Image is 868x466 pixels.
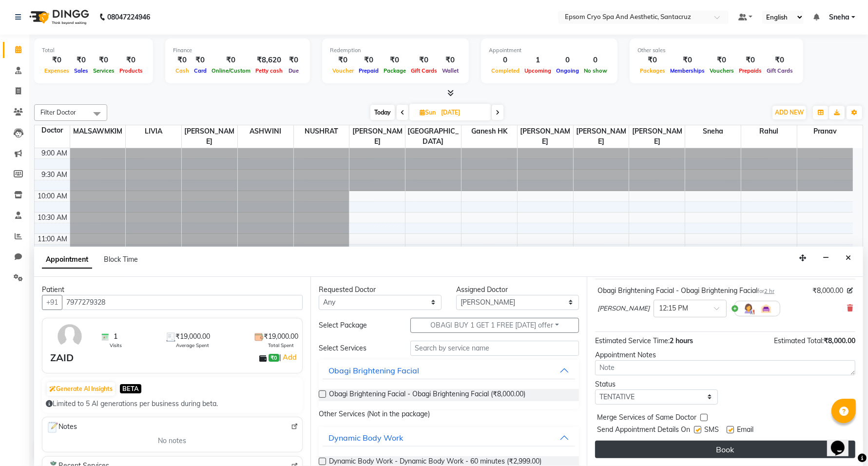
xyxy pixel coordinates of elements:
[574,125,629,148] span: [PERSON_NAME]
[209,67,253,74] span: Online/Custom
[554,55,581,66] div: 0
[330,55,356,66] div: ₹0
[182,125,237,148] span: [PERSON_NAME]
[328,365,419,376] div: Obagi Brightening Facial
[176,342,209,349] span: Average Spent
[62,295,303,310] input: Search by Name/Mobile/Email/Code
[281,351,298,363] a: Add
[581,67,610,74] span: No show
[489,46,610,55] div: Appointment
[253,67,285,74] span: Petty cash
[757,288,774,294] small: for
[328,432,403,444] div: Dynamic Body Work
[438,105,487,120] input: 2025-10-19
[158,436,186,446] span: No notes
[410,318,579,333] button: OBAGI BUY 1 GET 1 FREE [DATE] offer
[554,67,581,74] span: Ongoing
[120,384,141,393] span: BETA
[741,125,797,137] span: Rahul
[356,55,381,66] div: ₹0
[72,67,91,74] span: Sales
[107,3,150,31] b: 08047224946
[46,399,299,409] div: Limited to 5 AI generations per business during beta.
[42,67,72,74] span: Expenses
[405,125,461,148] span: [GEOGRAPHIC_DATA]
[408,67,440,74] span: Gift Cards
[104,255,138,264] span: Block Time
[489,67,522,74] span: Completed
[743,303,754,314] img: Hairdresser.png
[595,336,670,345] span: Estimated Service Time:
[279,351,298,363] span: |
[36,191,70,201] div: 10:00 AM
[40,148,70,158] div: 9:00 AM
[173,46,302,55] div: Finance
[285,55,302,66] div: ₹0
[737,425,753,437] span: Email
[764,55,795,66] div: ₹0
[56,322,84,350] img: avatar
[36,213,70,223] div: 10:30 AM
[456,285,579,295] div: Assigned Doctor
[707,55,736,66] div: ₹0
[330,67,356,74] span: Voucher
[40,170,70,180] div: 9:30 AM
[440,55,461,66] div: ₹0
[349,125,405,148] span: [PERSON_NAME]
[824,336,855,345] span: ₹8,000.00
[91,55,117,66] div: ₹0
[775,109,804,116] span: ADD NEW
[760,303,772,314] img: Interior.png
[209,55,253,66] div: ₹0
[42,46,145,55] div: Total
[36,234,70,244] div: 11:00 AM
[311,320,403,330] div: Select Package
[489,55,522,66] div: 0
[72,55,91,66] div: ₹0
[637,46,795,55] div: Other sales
[126,125,181,137] span: LIVIA
[440,67,461,74] span: Wallet
[192,67,209,74] span: Card
[42,285,303,295] div: Patient
[707,67,736,74] span: Vouchers
[25,3,92,31] img: logo
[173,55,192,66] div: ₹0
[410,341,579,356] input: Search by service name
[114,331,117,342] span: 1
[595,379,718,389] div: Status
[47,382,115,396] button: Generate AI Insights
[42,251,92,269] span: Appointment
[381,55,408,66] div: ₹0
[668,55,707,66] div: ₹0
[238,125,293,137] span: ASHWINI
[829,12,849,22] span: Sneha
[311,343,403,353] div: Select Services
[847,288,853,293] i: Edit price
[764,288,774,294] span: 2 hr
[597,412,696,425] span: Merge Services of Same Doctor
[323,429,575,447] button: Dynamic Body Work
[46,421,77,434] span: Notes
[356,67,381,74] span: Prepaid
[323,362,575,379] button: Obagi Brightening Facial
[269,354,279,362] span: ₹0
[597,425,690,437] span: Send Appointment Details On
[91,67,117,74] span: Services
[704,425,719,437] span: SMS
[173,67,192,74] span: Cash
[598,304,650,313] span: [PERSON_NAME]
[812,286,843,296] span: ₹8,000.00
[329,389,525,401] span: Obagi Brightening Facial - Obagi Brightening Facial (₹8,000.00)
[518,125,573,148] span: [PERSON_NAME]
[117,55,145,66] div: ₹0
[268,342,294,349] span: Total Spent
[319,409,579,419] p: Other Services (Not in the package)
[330,46,461,55] div: Redemption
[774,336,824,345] span: Estimated Total:
[117,67,145,74] span: Products
[595,350,855,360] div: Appointment Notes
[685,125,741,137] span: Sneha
[629,125,685,148] span: [PERSON_NAME]
[264,331,298,342] span: ₹19,000.00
